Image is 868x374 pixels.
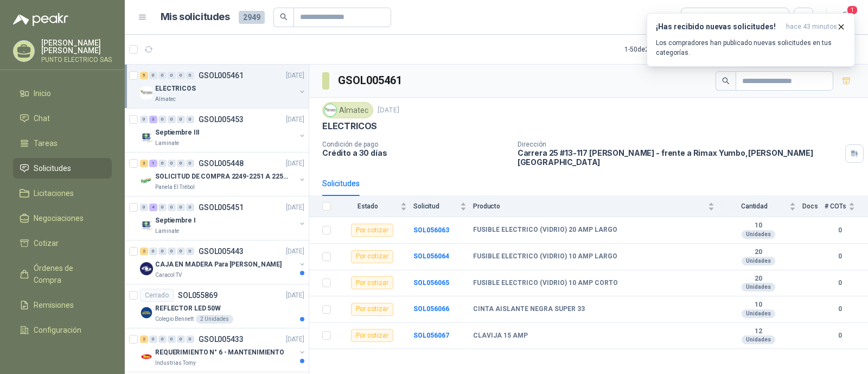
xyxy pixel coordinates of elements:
img: Company Logo [140,306,153,319]
span: Tareas [34,137,58,149]
div: Por cotizar [351,224,393,237]
th: Solicitud [413,196,473,217]
b: 0 [825,225,855,236]
div: 0 [168,72,176,79]
img: Company Logo [140,350,153,363]
a: CerradoSOL055869[DATE] Company LogoREFLECTOR LED 50WColegio Bennett2 Unidades [125,284,309,328]
img: Company Logo [140,262,153,275]
span: search [280,13,288,21]
div: Por cotizar [351,250,393,263]
div: 0 [177,248,185,255]
a: SOL056066 [413,305,449,313]
p: GSOL005433 [199,335,244,343]
span: Negociaciones [34,212,84,224]
img: Company Logo [140,130,153,143]
div: 0 [168,204,176,211]
p: [DATE] [286,246,304,257]
div: Unidades [742,230,775,239]
div: 0 [177,72,185,79]
th: Docs [802,196,825,217]
div: 4 [149,204,157,211]
p: REFLECTOR LED 50W [155,303,221,314]
span: Cantidad [721,202,787,210]
div: 2 Unidades [196,315,233,324]
b: 0 [825,331,855,341]
h1: Mis solicitudes [161,9,230,25]
button: ¡Has recibido nuevas solicitudes!hace 43 minutos Los compradores han publicado nuevas solicitudes... [647,13,855,67]
div: 0 [158,204,167,211]
b: 12 [721,327,796,336]
p: [DATE] [286,202,304,213]
a: Chat [13,108,112,129]
a: SOL056065 [413,279,449,287]
a: Negociaciones [13,208,112,229]
span: 2949 [239,11,265,24]
p: Crédito a 30 días [322,148,509,157]
p: Almatec [155,95,176,104]
a: Solicitudes [13,158,112,179]
a: Inicio [13,83,112,104]
span: Licitaciones [34,187,74,199]
a: 0 3 0 0 0 0 GSOL005453[DATE] Company LogoSeptiembre IIILaminate [140,113,307,148]
div: 0 [177,160,185,167]
p: SOLICITUD DE COMPRA 2249-2251 A 2256-2258 Y 2262 [155,172,290,182]
div: 0 [186,204,194,211]
p: Carrera 25 #13-117 [PERSON_NAME] - frente a Rimax Yumbo , [PERSON_NAME][GEOGRAPHIC_DATA] [518,148,841,167]
div: 0 [168,116,176,123]
div: 1 - 50 de 2594 [624,41,695,58]
p: SOL055869 [178,291,218,299]
div: 0 [158,116,167,123]
div: Unidades [742,257,775,265]
div: 0 [177,335,185,343]
p: ELECTRICOS [322,121,377,132]
p: [DATE] [286,71,304,81]
div: 0 [177,204,185,211]
span: 1 [846,5,858,15]
p: Panela El Trébol [155,183,195,192]
p: Industrias Tomy [155,359,196,367]
span: # COTs [825,202,846,210]
b: 20 [721,275,796,283]
span: hace 43 minutos [786,22,837,31]
p: Dirección [518,141,841,148]
div: Unidades [742,335,775,344]
div: 0 [158,335,167,343]
b: FUSIBLE ELECTRICO (VIDRIO) 10 AMP CORTO [473,279,618,288]
div: 5 [140,72,148,79]
th: Cantidad [721,196,802,217]
p: ELECTRICOS [155,84,196,94]
a: 2 0 0 0 0 0 GSOL005443[DATE] Company LogoCAJA EN MADERA Para [PERSON_NAME]Caracol TV [140,245,307,280]
a: 3 1 0 0 0 0 GSOL005448[DATE] Company LogoSOLICITUD DE COMPRA 2249-2251 A 2256-2258 Y 2262Panela E... [140,157,307,192]
div: 0 [186,116,194,123]
div: 0 [186,72,194,79]
p: GSOL005443 [199,248,244,255]
div: 0 [149,72,157,79]
b: SOL056063 [413,226,449,234]
div: 2 [140,335,148,343]
a: Cotizar [13,233,112,253]
p: [DATE] [378,105,399,116]
a: Manuales y ayuda [13,345,112,365]
p: [DATE] [286,159,304,169]
p: Laminate [155,139,179,148]
img: Company Logo [140,174,153,187]
span: Remisiones [34,299,74,311]
div: 3 [149,116,157,123]
img: Company Logo [324,104,336,116]
th: # COTs [825,196,868,217]
div: 1 [149,160,157,167]
a: 2 0 0 0 0 0 GSOL005433[DATE] Company LogoREQUERIMIENTO N° 6 - MANTENIMIENTOIndustrias Tomy [140,333,307,367]
a: Órdenes de Compra [13,258,112,290]
div: 0 [149,248,157,255]
div: 2 [140,248,148,255]
div: Unidades [742,283,775,291]
p: Septiembre III [155,128,200,138]
div: 0 [158,160,167,167]
p: [PERSON_NAME] [PERSON_NAME] [41,39,112,54]
span: Inicio [34,87,51,99]
div: Solicitudes [322,178,360,189]
div: Por cotizar [351,329,393,342]
a: Tareas [13,133,112,154]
